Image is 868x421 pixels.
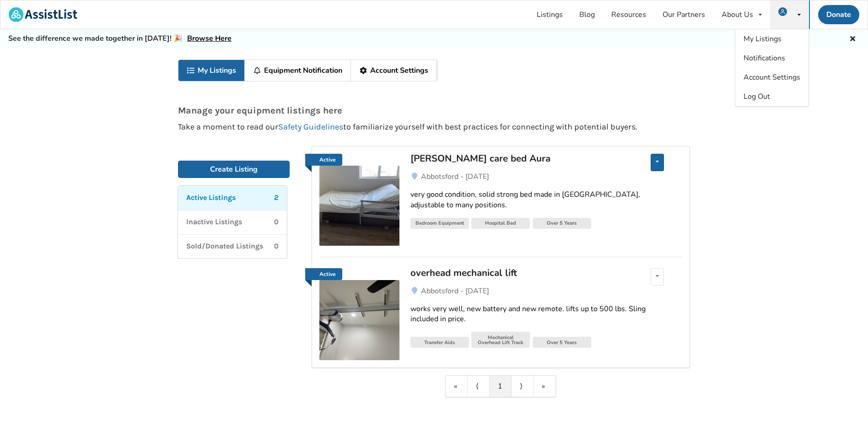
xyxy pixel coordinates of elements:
[421,172,489,182] span: Abbotsford - [DATE]
[744,34,782,44] span: My Listings
[744,92,770,102] span: Log Out
[351,60,437,81] a: Account Settings
[571,0,603,29] a: Blog
[421,286,489,296] span: Abbotsford - [DATE]
[186,193,236,203] p: Active Listings
[533,218,591,229] div: Over 5 Years
[410,286,682,297] a: Abbotsford - [DATE]
[410,154,624,171] a: [PERSON_NAME] care bed Aura
[722,11,753,18] div: About Us
[410,218,469,229] div: Bedroom Equipment
[471,332,530,348] div: Mechanical Overhead Lift Track
[9,7,77,22] img: assistlist-logo
[410,152,624,164] div: [PERSON_NAME] care bed Aura
[319,268,399,360] a: Active
[187,33,232,43] a: Browse Here
[178,161,290,178] a: Create Listing
[490,376,512,397] a: 1
[278,122,343,132] a: Safety Guidelines
[186,217,242,227] p: Inactive Listings
[446,376,468,397] a: First item
[818,5,859,24] a: Donate
[178,60,245,81] a: My Listings
[274,193,279,203] p: 2
[178,123,690,131] p: Take a moment to read our to familiarize yourself with best practices for connecting with potenti...
[744,72,800,82] span: Account Settings
[533,337,591,348] div: Over 5 Years
[512,376,534,397] a: Next item
[8,34,232,43] h5: See the difference we made together in [DATE]! 🎉
[410,297,682,332] a: works very well, new battery and new remote. lifts up to 500 lbs. Sling included in price.
[410,217,682,231] a: Bedroom EquipmentHospital BedOver 5 Years
[186,241,263,252] p: Sold/Donated Listings
[471,218,530,229] div: Hospital Bed
[778,7,787,16] img: user icon
[305,268,342,280] a: Active
[274,241,279,252] p: 0
[410,189,682,210] div: very good condition, solid strong bed made in [GEOGRAPHIC_DATA], adjustable to many positions.
[410,171,682,182] a: Abbotsford - [DATE]
[410,332,682,350] a: Transfer AidsMechanical Overhead Lift TrackOver 5 Years
[468,376,490,397] a: Previous item
[528,0,571,29] a: Listings
[410,268,624,286] a: overhead mechanical lift
[603,0,654,29] a: Resources
[178,106,690,115] p: Manage your equipment listings here
[654,0,713,29] a: Our Partners
[305,154,342,166] a: Active
[744,53,785,63] span: Notifications
[410,337,469,348] div: Transfer Aids
[274,217,279,227] p: 0
[319,166,399,246] img: bedroom equipment-malsch care bed aura
[410,304,682,325] div: works very well, new battery and new remote. lifts up to 500 lbs. Sling included in price.
[410,182,682,218] a: very good condition, solid strong bed made in [GEOGRAPHIC_DATA], adjustable to many positions.
[319,154,399,246] a: Active
[410,267,624,279] div: overhead mechanical lift
[445,375,556,397] div: Pagination Navigation
[319,280,399,360] img: transfer aids-overhead mechanical lift
[534,376,555,397] a: Last item
[245,60,351,81] a: Equipment Notification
